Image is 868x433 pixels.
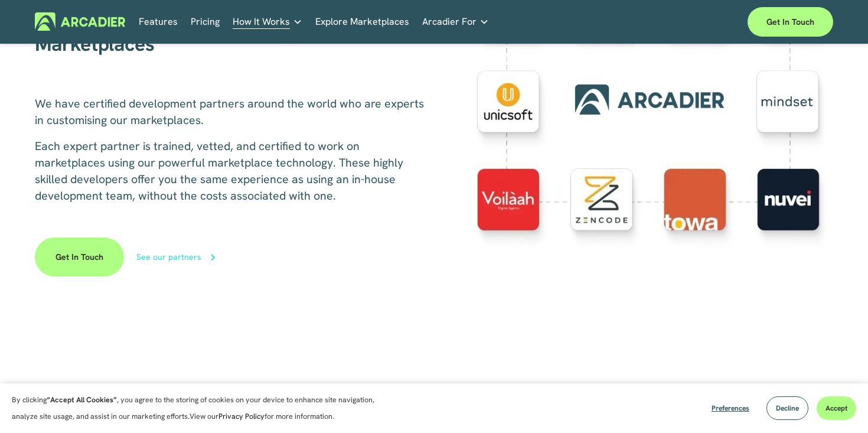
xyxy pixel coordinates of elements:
[422,12,489,31] a: folder dropdown
[47,395,117,405] strong: “Accept All Cookies”
[35,237,124,276] a: Get in touch
[315,12,409,31] a: Explore Marketplaces
[809,376,868,433] iframe: Chat Widget
[218,412,265,421] a: Privacy Policy
[139,12,178,31] a: Features
[748,7,833,37] a: Get in touch
[35,12,125,31] img: Arcadier
[136,253,201,261] div: See our partners
[712,403,749,413] span: Preferences
[35,138,406,203] span: Each expert partner is trained, vetted, and certified to work on marketplaces using our powerful ...
[191,12,220,31] a: Pricing
[35,96,427,128] span: We have certified development partners around the world who are experts in customising our market...
[12,392,396,425] p: By clicking , you agree to the storing of cookies on your device to enhance site navigation, anal...
[766,396,808,420] button: Decline
[136,249,259,265] a: See our partners
[703,396,758,420] button: Preferences
[233,12,302,31] a: folder dropdown
[422,14,477,30] span: Arcadier For
[233,14,290,30] span: How It Works
[776,403,799,413] span: Decline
